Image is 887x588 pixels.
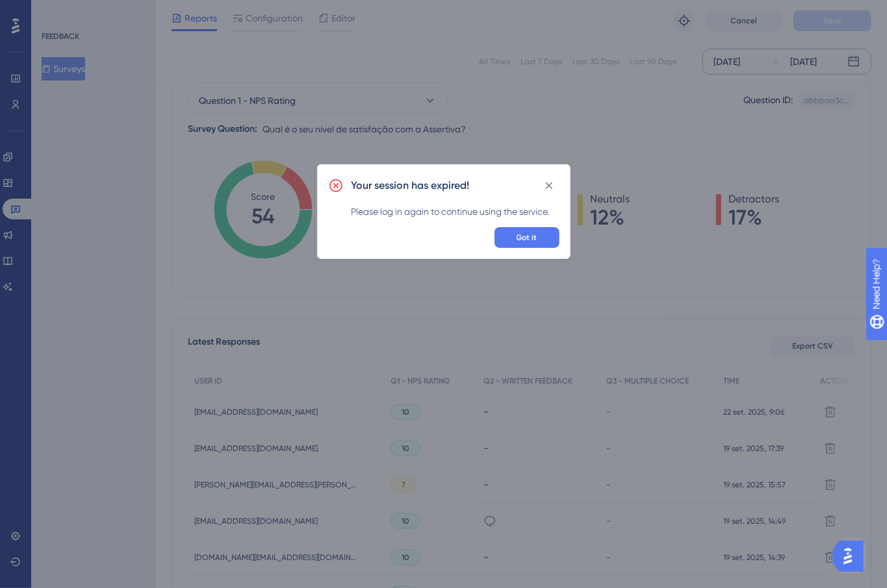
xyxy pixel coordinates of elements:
[352,204,559,219] div: Please log in again to continue using the service.
[832,537,871,576] iframe: UserGuiding AI Assistant Launcher
[31,3,81,19] span: Need Help?
[352,178,470,193] h2: Your session has expired!
[517,232,537,243] span: Got it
